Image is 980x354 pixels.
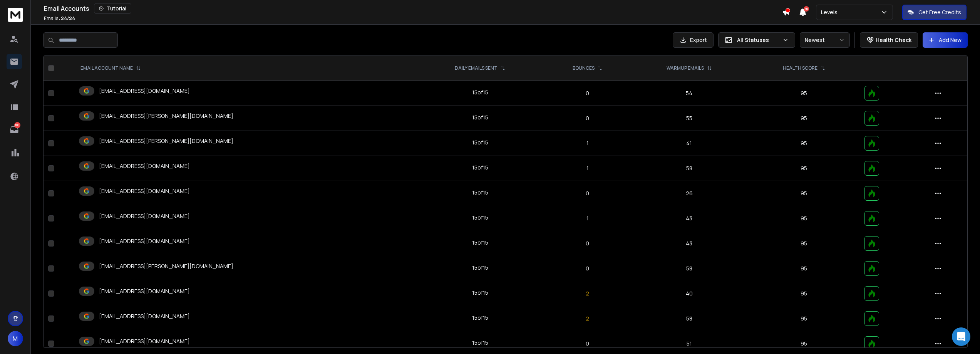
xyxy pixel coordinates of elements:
button: Health Check [860,32,918,48]
button: M [8,331,23,346]
div: 15 of 15 [472,89,488,96]
button: Newest [800,32,850,48]
div: 15 of 15 [472,339,488,347]
td: 95 [748,256,860,281]
p: 2 [549,290,626,297]
p: 2 [549,315,626,322]
div: EMAIL ACCOUNT NAME [80,65,141,71]
div: 15 of 15 [472,214,488,221]
p: All Statuses [737,36,779,44]
p: BOUNCES [573,65,595,71]
p: 1 [549,139,626,147]
button: Tutorial [94,3,131,14]
div: 15 of 15 [472,164,488,171]
p: [EMAIL_ADDRESS][DOMAIN_NAME] [99,212,190,220]
td: 95 [748,156,860,181]
p: WARMUP EMAILS [667,65,704,71]
button: Export [673,32,714,48]
td: 95 [748,206,860,231]
a: 188 [7,122,22,138]
button: Get Free Credits [902,5,967,20]
td: 95 [748,106,860,131]
td: 95 [748,306,860,331]
div: 15 of 15 [472,289,488,297]
td: 95 [748,231,860,256]
td: 95 [748,81,860,106]
p: 1 [549,164,626,172]
td: 95 [748,131,860,156]
p: DAILY EMAILS SENT [455,65,498,71]
p: Health Check [876,36,911,44]
td: 58 [630,156,748,181]
p: [EMAIL_ADDRESS][DOMAIN_NAME] [99,87,190,95]
div: Email Accounts [44,3,782,14]
p: [EMAIL_ADDRESS][DOMAIN_NAME] [99,237,190,245]
p: [EMAIL_ADDRESS][PERSON_NAME][DOMAIN_NAME] [99,112,233,120]
div: 15 of 15 [472,264,488,272]
p: Emails : [44,15,75,22]
div: 15 of 15 [472,114,488,121]
p: 0 [549,190,626,197]
p: 188 [14,122,20,128]
div: 15 of 15 [472,189,488,196]
p: [EMAIL_ADDRESS][DOMAIN_NAME] [99,312,190,320]
td: 95 [748,281,860,306]
p: 0 [549,240,626,247]
p: [EMAIL_ADDRESS][DOMAIN_NAME] [99,187,190,195]
td: 26 [630,181,748,206]
p: 0 [549,340,626,347]
td: 55 [630,106,748,131]
p: Levels [821,8,841,16]
p: [EMAIL_ADDRESS][DOMAIN_NAME] [99,287,190,295]
td: 41 [630,131,748,156]
td: 54 [630,81,748,106]
p: [EMAIL_ADDRESS][PERSON_NAME][DOMAIN_NAME] [99,262,233,270]
td: 43 [630,206,748,231]
div: 15 of 15 [472,239,488,247]
p: 0 [549,265,626,272]
td: 43 [630,231,748,256]
span: 50 [804,6,809,12]
td: 58 [630,306,748,331]
p: [EMAIL_ADDRESS][DOMAIN_NAME] [99,337,190,345]
span: 24 / 24 [61,15,75,22]
td: 58 [630,256,748,281]
p: [EMAIL_ADDRESS][DOMAIN_NAME] [99,162,190,170]
p: [EMAIL_ADDRESS][PERSON_NAME][DOMAIN_NAME] [99,137,233,145]
p: HEALTH SCORE [783,65,818,71]
button: Add New [923,32,968,48]
td: 95 [748,181,860,206]
p: Get Free Credits [918,8,961,16]
p: 0 [549,89,626,97]
p: 0 [549,114,626,122]
div: 15 of 15 [472,139,488,146]
div: Open Intercom Messenger [952,327,970,346]
p: 1 [549,215,626,222]
td: 40 [630,281,748,306]
div: 15 of 15 [472,314,488,322]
